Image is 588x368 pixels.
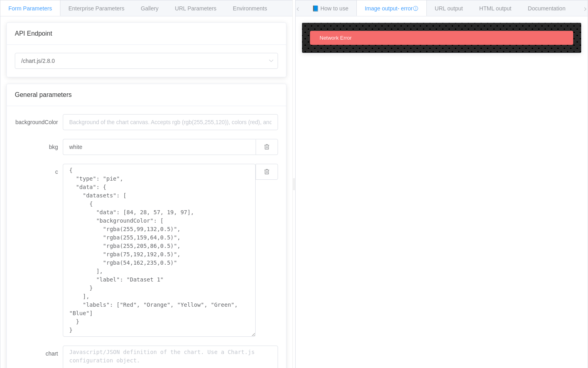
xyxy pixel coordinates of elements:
[15,164,63,180] label: c
[8,5,52,12] span: Form Parameters
[479,5,511,12] span: HTML output
[15,53,278,69] input: Select
[435,5,463,12] span: URL output
[15,114,63,130] label: backgroundColor
[15,91,72,98] span: General parameters
[63,114,278,130] input: Background of the chart canvas. Accepts rgb (rgb(255,255,120)), colors (red), and url-encoded hex...
[320,35,352,41] span: Network Error
[365,5,418,12] span: Image output
[15,346,63,362] label: chart
[15,139,63,155] label: bkg
[312,5,348,12] span: 📘 How to use
[233,5,267,12] span: Environments
[68,5,124,12] span: Enterprise Parameters
[175,5,216,12] span: URL Parameters
[63,139,256,155] input: Background of the chart canvas. Accepts rgb (rgb(255,255,120)), colors (red), and url-encoded hex...
[141,5,158,12] span: Gallery
[398,5,418,12] span: - error
[528,5,566,12] span: Documentation
[15,30,52,37] span: API Endpoint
